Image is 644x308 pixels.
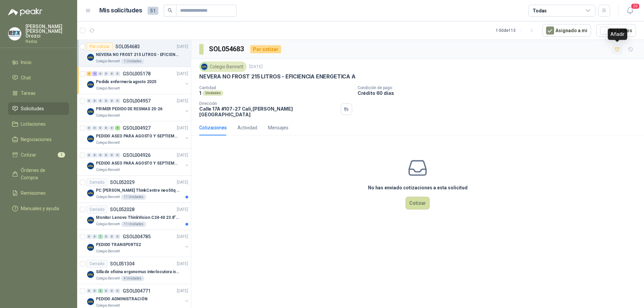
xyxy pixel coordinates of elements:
p: Colegio Bennett [96,222,120,227]
a: Por cotizarSOL054683[DATE] Company LogoNEVERA NO FROST 215 LITROS - EFICIENCIA ENERGETICA AColegi... [77,40,191,67]
div: 0 [98,153,103,158]
span: Cotizar [21,151,36,159]
div: 0 [109,71,114,76]
p: [DATE] [177,179,188,186]
span: 20 [631,3,640,9]
div: 0 [115,71,120,76]
a: CerradoSOL052028[DATE] Company LogoMonitor Lenovo ThinkVision C24-40 23.8" 3YWColegio Bennett11 U... [77,203,191,230]
a: Manuales y ayuda [8,202,69,215]
p: Silla de oficina ergonomus interlocutora isósceles azul [96,269,179,275]
div: Cerrado [87,178,107,186]
div: 0 [92,289,97,293]
p: SOL052028 [110,207,135,212]
div: 0 [109,99,114,103]
span: 2 [58,152,65,158]
p: [DATE] [177,234,188,240]
div: 0 [115,153,120,158]
div: 0 [92,99,97,103]
div: Cerrado [87,260,107,268]
div: Actividad [237,124,257,131]
span: 51 [148,7,158,15]
div: 0 [109,153,114,158]
button: Asignado a mi [542,24,591,37]
p: SOL051304 [110,261,135,266]
img: Company Logo [87,108,95,116]
p: 1 [199,90,201,96]
div: 0 [109,234,114,239]
div: 0 [115,289,120,293]
img: Company Logo [201,63,208,70]
div: Colegio Bennett [199,62,247,72]
div: 0 [109,126,114,130]
div: Por cotizar [87,43,113,51]
span: Tareas [21,89,36,97]
p: Colegio Bennett [96,59,120,64]
span: Órdenes de Compra [21,167,63,181]
div: 5 [115,126,120,130]
a: Licitaciones [8,118,69,130]
a: Órdenes de Compra [8,164,69,184]
p: [DATE] [177,71,188,77]
a: 0 0 0 0 0 5 GSOL004927[DATE] Company LogoPEDIDO ASEO PARA AGOSTO Y SEPTIEMBRE 2Colegio Bennett [87,124,190,145]
div: 0 [109,289,114,293]
p: Calle 17A #107-27 Cali , [PERSON_NAME][GEOGRAPHIC_DATA] [199,106,338,117]
div: 4 [92,71,97,76]
p: SOL054683 [115,44,140,49]
div: 0 [87,289,92,293]
span: Inicio [21,59,32,66]
div: 11 Unidades [121,194,146,200]
button: 20 [624,5,636,17]
p: PEDIDO ASEO PARA AGOSTO Y SEPTIEMBRE [96,160,179,167]
div: 0 [115,99,120,103]
div: 0 [87,234,92,239]
p: [DATE] [177,44,188,50]
p: [PERSON_NAME] [PERSON_NAME] Orozci [25,24,69,38]
div: Cerrado [87,205,107,213]
a: Chat [8,71,69,84]
img: Company Logo [87,243,95,251]
span: Licitaciones [21,120,46,128]
p: [DATE] [177,98,188,104]
p: Pedido enfermería agosto 2025 [96,79,156,85]
div: 0 [92,126,97,130]
div: 0 [104,153,109,158]
p: Dirección [199,101,338,106]
div: 0 [98,126,103,130]
p: Monitor Lenovo ThinkVision C24-40 23.8" 3YW [96,214,179,221]
p: GSOL004927 [123,126,151,130]
img: Company Logo [87,270,95,279]
p: Colegio Bennett [96,113,120,118]
img: Company Logo [87,135,95,143]
p: PEDIDO ASEO PARA AGOSTO Y SEPTIEMBRE 2 [96,133,179,139]
div: 0 [115,234,120,239]
div: 0 [87,126,92,130]
div: 0 [98,99,103,103]
p: PEDIDO TRANSPORTE2 [96,242,141,248]
p: GSOL005178 [123,71,151,76]
p: GSOL004771 [123,289,151,293]
div: 4 Unidades [121,276,144,281]
img: Company Logo [87,53,95,61]
p: PC [PERSON_NAME] ThinkCentre neo50q Gen 4 Core i5 16Gb 512Gb SSD Win 11 Pro 3YW Con Teclado y Mouse [96,187,179,194]
span: Manuales y ayuda [21,205,59,212]
div: 0 [104,234,109,239]
p: Colegio Bennett [96,86,120,91]
div: 0 [98,71,103,76]
a: Remisiones [8,187,69,199]
p: PEDIDO ADMINISTRACIÓN [96,296,147,302]
div: Todas [533,7,547,14]
button: No Leídos [596,24,636,37]
div: 0 [104,289,109,293]
p: Colegio Bennett [96,167,120,173]
div: 11 Unidades [121,222,146,227]
span: search [168,8,172,13]
a: 0 0 1 0 0 0 GSOL004785[DATE] Company LogoPEDIDO TRANSPORTE2Colegio Bennett [87,233,190,254]
a: Inicio [8,56,69,69]
a: 2 4 0 0 0 0 GSOL005178[DATE] Company LogoPedido enfermería agosto 2025Colegio Bennett [87,70,190,91]
div: Por cotizar [250,45,281,53]
h3: SOL054683 [209,44,245,54]
div: 0 [104,126,109,130]
p: [DATE] [177,152,188,159]
p: SOL052029 [110,180,135,185]
p: Condición de pago [358,85,641,90]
